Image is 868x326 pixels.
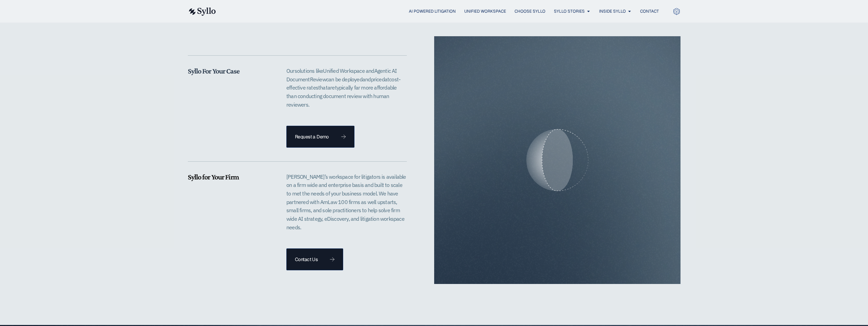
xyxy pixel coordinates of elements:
[599,8,626,14] a: Inside Syllo
[290,76,310,83] span: ocument
[379,76,384,83] span: ed
[515,8,545,14] a: Choose Syllo
[188,67,278,76] h5: Syllo For Your Case
[385,76,389,83] span: at
[316,84,318,91] span: s
[295,67,323,74] span: solutions like
[286,173,406,231] p: [PERSON_NAME]’s workspace for litigators is available on a firm wide and enterprise basis and bui...
[318,84,327,91] span: that
[188,8,216,16] img: syllo
[286,84,397,108] span: typically far more affordable than conducting document review with human reviewers.
[409,8,456,14] a: AI Powered Litigation
[640,8,659,14] a: Contact
[554,8,585,14] a: Syllo Stories
[286,126,354,148] a: Request a Demo
[464,8,506,14] a: Unified Workspace
[362,76,371,83] span: and
[310,76,313,83] span: R
[286,248,343,270] a: Contact Us
[326,76,362,83] span: can be deployed
[188,173,278,181] h5: Syllo for Your Firm
[371,76,379,83] span: pric
[286,67,397,83] span: Agentic AI D
[286,67,295,74] span: Our
[230,8,659,15] nav: Menu
[230,8,659,15] div: Menu Toggle
[327,84,335,91] span: are
[295,257,318,262] span: Contact Us
[295,134,329,139] span: Request a Demo
[323,67,374,74] span: Unified Workspace and
[313,76,326,83] span: eview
